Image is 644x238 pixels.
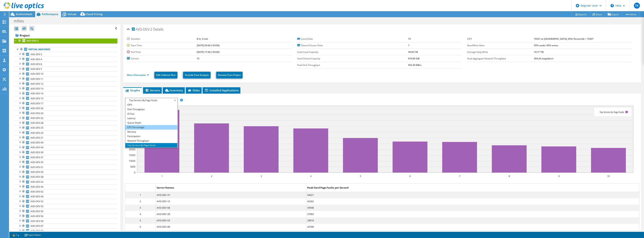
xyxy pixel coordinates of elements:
[534,44,558,47] b: 55% reads/ 45% writes
[125,211,156,217] dd: 4
[14,160,117,165] a: AVD-DEV-35
[16,12,32,16] span: Environment
[31,136,43,139] span: AVD-DEV-31
[125,107,177,112] li: Disk Throughput
[31,210,43,213] span: AVD-DEV-55
[125,125,177,130] li: CPU Percentage
[408,63,421,67] b: 593.30 MB/s
[534,57,554,60] b: 364.24 megabits/s
[31,141,43,144] span: AVD-DEV-49
[297,37,408,41] label: Local Disks
[14,179,117,184] a: AVD-DEV-43
[14,67,117,72] a: AVD-DEV-7
[14,111,117,116] a: AVD-DEV-20
[31,180,43,184] span: AVD-DEV-43
[31,72,43,75] span: AVD-DEV-10
[127,98,175,103] span: Top Servers By Page Faults
[134,171,135,174] text: 0
[132,28,152,31] span: AVD-DEV-2
[129,154,135,157] text: 15000
[31,97,43,100] span: AVD-DEV-15
[14,57,117,62] a: AVD-DEV-4
[14,47,117,52] a: Virtual Machines
[125,116,177,121] li: Latency
[125,121,177,125] li: Queue Depth
[216,72,243,78] a: Remove From Project
[467,57,534,60] label: Peak Aggregate Network Throughput
[509,175,510,178] text: 8
[306,205,639,211] dd: 39948
[197,50,220,54] b: [DATE] 17:46 (+03:00)
[306,217,639,224] dd: 29816
[31,126,43,129] span: AVD-DEV-25
[14,155,117,160] a: AVD-DEV-37
[31,102,43,105] span: AVD-DEV-17
[197,57,199,60] b: 73
[14,219,117,223] a: AVD-DEV-58
[534,50,544,54] b: 19.77 TiB
[14,38,117,43] a: AVD-DEV-2
[125,192,156,198] dd: 1
[127,44,197,47] label: Start Time
[68,12,76,16] span: Virtual
[14,125,117,130] a: AVD-DEV-25
[156,224,306,230] dd: AVD-DEV-88
[31,107,43,110] span: AVD-DEV-26
[600,111,624,113] text: Top Servers by Page Faults
[306,198,639,205] dd: 42282
[31,215,43,218] span: AVD-DEV-56
[14,199,117,204] a: AVD-DEV-52
[14,76,117,81] a: AVD-DEV-11
[22,233,43,237] a: Project Notes
[125,88,140,92] span: Graphs
[156,230,306,237] dd: AVD-DEV-44
[125,143,177,148] li: Top Servers By Page Faults
[14,72,117,76] a: AVD-DEV-10
[125,217,156,224] dd: 5
[14,121,117,125] a: AVD-DEV-28
[125,139,177,143] li: Network Throughput
[467,50,534,54] label: Average Daily Write
[86,12,103,16] span: Cloud Pricing
[297,50,408,54] label: Used Local Capacity
[10,233,22,237] a: 1
[297,57,408,60] label: Used Shared Capacity
[31,112,43,115] span: AVD-DEV-20
[306,183,639,192] dt: Peak Hard Page Faults per Second
[14,165,117,169] a: AVD-DEV-51
[31,58,42,61] span: AVD-DEV-4
[125,230,156,237] dd: 7
[31,67,42,71] span: AVD-DEV-7
[31,146,43,149] span: AVD-DEV-40
[31,151,43,154] span: AVD-DEV-39
[14,184,117,189] a: AVD-DEV-44
[12,19,30,23] h1: mfiles
[165,88,183,92] span: Inventory
[590,11,605,17] a: Share
[360,175,361,178] text: 5
[129,159,135,163] text: 10000
[14,86,117,91] a: AVD-DEV-14
[31,170,43,174] span: AVD-DEV-50
[14,204,117,209] a: AVD-DEV-53
[31,161,43,164] span: AVD-DEV-35
[14,170,117,175] a: AVD-DEV-50
[31,205,43,208] span: AVD-DEV-53
[42,12,58,16] span: Performance
[310,175,312,178] text: 4
[14,228,117,233] a: AVD-DEV-68
[31,82,43,85] span: AVD-DEV-12
[125,103,177,107] li: IOPS
[156,211,306,217] dd: AVD-DEV-28
[31,92,43,95] span: AVD-DEV-16
[605,11,622,17] a: Export
[125,198,156,205] dd: 2
[14,150,117,155] a: AVD-DEV-39
[31,224,43,228] span: AVD-DEV-67
[14,130,117,135] a: AVD-DEV-24
[156,205,306,211] dd: AVD-DEV-68
[14,62,117,66] a: AVD-DEV-6
[130,165,135,168] text: 5000
[14,52,117,57] a: AVD-DEV-2
[125,112,177,116] li: IO Size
